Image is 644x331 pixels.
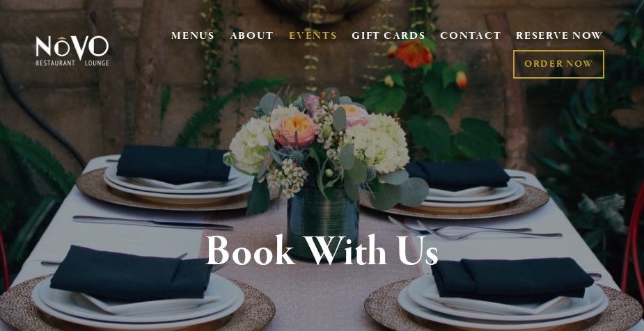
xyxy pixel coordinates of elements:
[440,24,501,50] a: CONTACT
[513,50,604,79] a: ORDER NOW
[352,24,425,50] a: GIFT CARDS
[33,35,111,66] img: Novo Restaurant &amp; Lounge
[205,226,439,279] strong: Book With Us
[289,29,337,43] a: EVENTS
[171,29,215,43] a: MENUS
[230,29,275,43] a: ABOUT
[516,24,604,50] a: RESERVE NOW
